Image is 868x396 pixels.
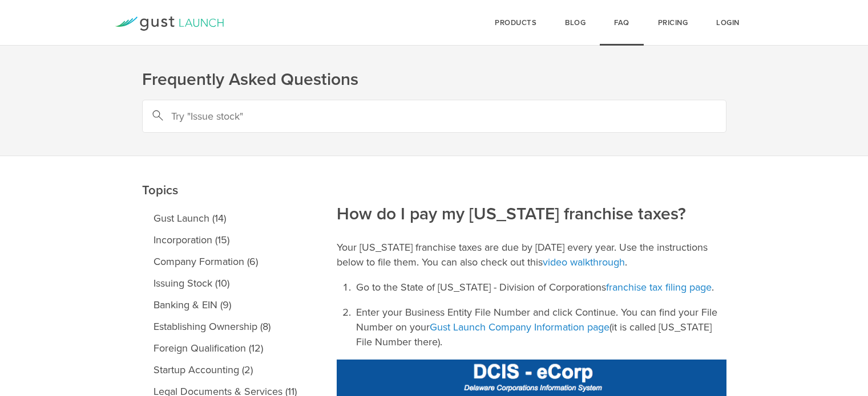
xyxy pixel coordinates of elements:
p: Go to the State of [US_STATE] - Division of Corporations . [356,280,726,295]
a: Issuing Stock (10) [142,272,308,294]
a: video walkthrough [543,256,625,268]
a: Banking & EIN (9) [142,294,308,316]
h1: Frequently Asked Questions [142,68,726,91]
a: Incorporation (15) [142,229,308,251]
a: Gust Launch (14) [142,207,308,229]
a: Gust Launch Company Information page [430,321,609,333]
a: Company Formation (6) [142,251,308,272]
a: Establishing Ownership (8) [142,316,308,337]
p: Enter your Business Entity File Number and click Continue. You can find your File Number on your ... [356,305,726,349]
a: Startup Accounting (2) [142,359,308,381]
a: Foreign Qualification (12) [142,337,308,359]
h2: Topics [142,102,308,202]
h2: How do I pay my [US_STATE] franchise taxes? [337,126,726,226]
input: Try "Issue stock" [142,100,726,133]
p: Your [US_STATE] franchise taxes are due by [DATE] every year. Use the instructions below to file ... [337,240,726,270]
a: franchise tax filing page [606,281,712,293]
